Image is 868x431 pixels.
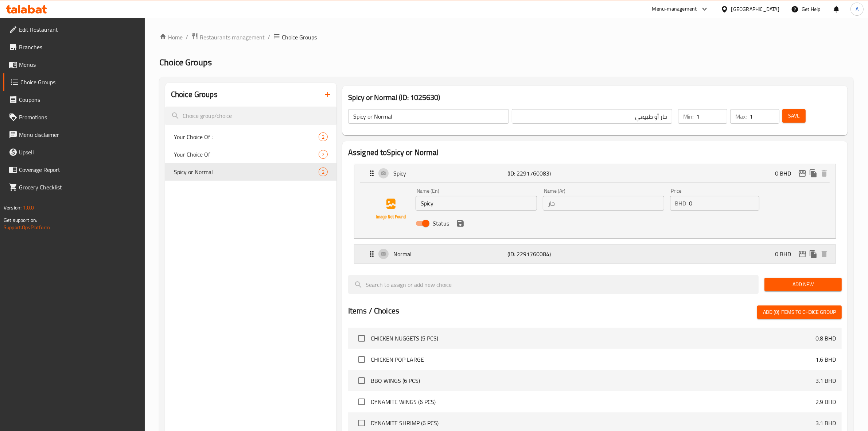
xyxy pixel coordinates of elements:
div: Choices [319,150,328,159]
span: A [856,5,859,13]
button: edit [797,168,808,179]
input: Enter name En [416,196,537,211]
span: DYNAMITE WINGS (6 PCS) [371,397,816,406]
h3: Spicy or Normal (ID: 1025630) [348,92,842,103]
span: Version: [4,203,22,212]
a: Menu disclaimer [3,126,145,143]
span: Save [788,111,800,120]
span: 1.0.0 [23,203,34,212]
li: ExpandSpicyName (En)Name (Ar)PriceBHDStatussave [348,161,842,242]
span: Your Choice Of [174,150,319,159]
span: Add (0) items to choice group [763,308,836,317]
p: 2.9 BHD [816,397,836,406]
p: 0.8 BHD [816,334,836,343]
span: CHICKEN NUGGETS (5 PCS) [371,334,816,343]
a: Home [159,33,183,42]
div: Expand [354,245,836,263]
button: duplicate [808,168,819,179]
p: BHD [675,199,686,208]
span: DYNAMITE SHRIMP (6 PCS) [371,419,816,427]
span: Restaurants management [200,33,265,42]
p: Normal [393,250,508,258]
span: Branches [19,43,139,51]
div: Expand [354,164,836,182]
nav: breadcrumb [159,32,853,42]
span: Choice Groups [159,54,212,70]
div: Your Choice Of2 [165,146,336,163]
button: edit [797,249,808,259]
button: delete [819,249,830,259]
li: / [268,33,270,42]
span: Status [433,219,449,228]
img: Spicy [367,186,414,232]
div: [GEOGRAPHIC_DATA] [731,5,779,13]
span: Upsell [19,148,139,157]
span: Spicy or Normal [174,168,319,176]
span: Choice Groups [282,33,317,42]
button: Save [782,109,806,123]
span: Coupons [19,95,139,104]
a: Choice Groups [3,73,145,91]
button: delete [819,168,830,179]
a: Menus [3,56,145,73]
p: Max: [735,112,747,121]
span: Add New [770,280,836,289]
span: Menu disclaimer [19,130,139,139]
h2: Items / Choices [348,305,399,316]
span: Select choice [354,331,369,346]
span: Edit Restaurant [19,25,139,34]
span: CHICKEN POP LARGE [371,355,816,364]
li: Expand [348,242,842,266]
span: BBQ WINGS (6 PCS) [371,376,816,385]
input: Please enter price [689,196,760,211]
span: Coverage Report [19,165,139,174]
span: Select choice [354,352,369,367]
a: Coupons [3,91,145,108]
p: 1.6 BHD [816,355,836,364]
span: Get support on: [4,215,37,225]
p: 3.1 BHD [816,419,836,427]
span: Grocery Checklist [19,183,139,192]
p: 3.1 BHD [816,376,836,385]
div: Choices [319,132,328,141]
span: Menus [19,60,139,69]
span: Select choice [354,415,369,431]
span: Your Choice Of : [174,132,319,141]
input: Enter name Ar [543,196,664,211]
span: 2 [319,169,327,176]
p: 0 BHD [775,250,797,258]
div: Choices [319,168,328,176]
input: search [348,275,759,294]
a: Branches [3,38,145,56]
span: Select choice [354,394,369,409]
a: Grocery Checklist [3,178,145,196]
p: (ID: 2291760084) [508,250,584,258]
span: Select choice [354,373,369,388]
li: / [186,33,188,42]
p: (ID: 2291760083) [508,169,584,178]
a: Restaurants management [191,32,265,42]
h2: Assigned to Spicy or Normal [348,147,842,158]
a: Promotions [3,108,145,126]
div: Your Choice Of :2 [165,128,336,146]
span: Choice Groups [20,78,139,86]
p: Spicy [393,169,508,178]
span: 2 [319,151,327,158]
a: Support.OpsPlatform [4,223,50,232]
h2: Choice Groups [171,89,218,100]
p: 0 BHD [775,169,797,178]
span: 2 [319,134,327,141]
a: Upsell [3,143,145,161]
button: Add (0) items to choice group [757,305,842,319]
div: Menu-management [652,5,697,14]
button: save [455,218,466,229]
span: Promotions [19,113,139,122]
a: Edit Restaurant [3,21,145,38]
div: Spicy or Normal2 [165,163,336,181]
button: Add New [764,278,842,291]
input: search [165,107,336,125]
a: Coverage Report [3,161,145,178]
p: Min: [683,112,693,121]
button: duplicate [808,249,819,259]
